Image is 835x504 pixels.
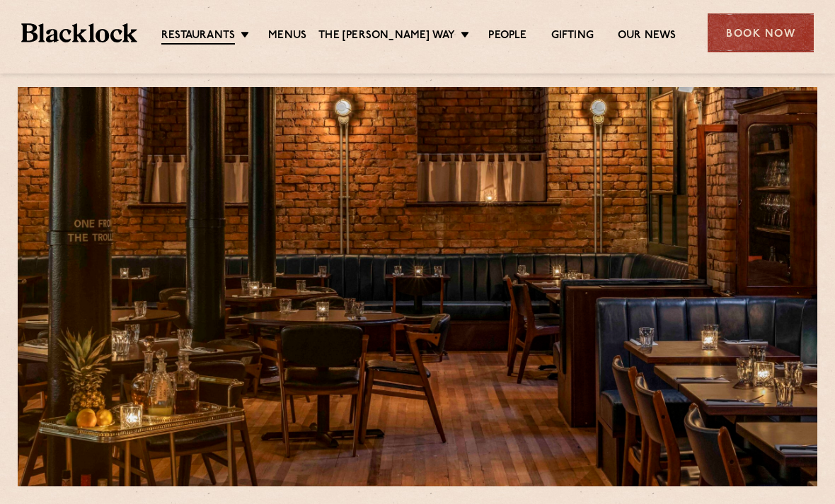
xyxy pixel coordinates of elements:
a: Restaurants [161,29,235,45]
a: People [488,29,526,43]
a: Gifting [551,29,594,43]
a: Our News [618,29,676,43]
a: Menus [268,29,306,43]
a: The [PERSON_NAME] Way [318,29,455,43]
img: BL_Textured_Logo-footer-cropped.svg [21,23,137,43]
div: Book Now [708,13,814,52]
